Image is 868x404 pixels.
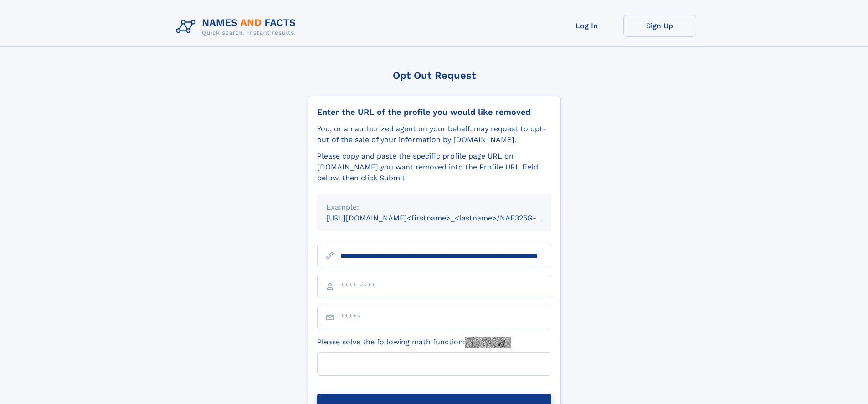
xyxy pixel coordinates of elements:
[326,214,569,222] small: [URL][DOMAIN_NAME]<firstname>_<lastname>/NAF325G-xxxxxxxx
[317,107,551,117] div: Enter the URL of the profile you would like removed
[317,123,551,145] div: You, or an authorized agent on your behalf, may request to opt-out of the sale of your informatio...
[317,337,511,348] label: Please solve the following math function:
[326,202,542,213] div: Example:
[172,15,303,39] img: Logo Names and Facts
[623,15,696,37] a: Sign Up
[308,70,561,81] div: Opt Out Request
[550,15,623,37] a: Log In
[317,151,551,184] div: Please copy and paste the specific profile page URL on [DOMAIN_NAME] you want removed into the Pr...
